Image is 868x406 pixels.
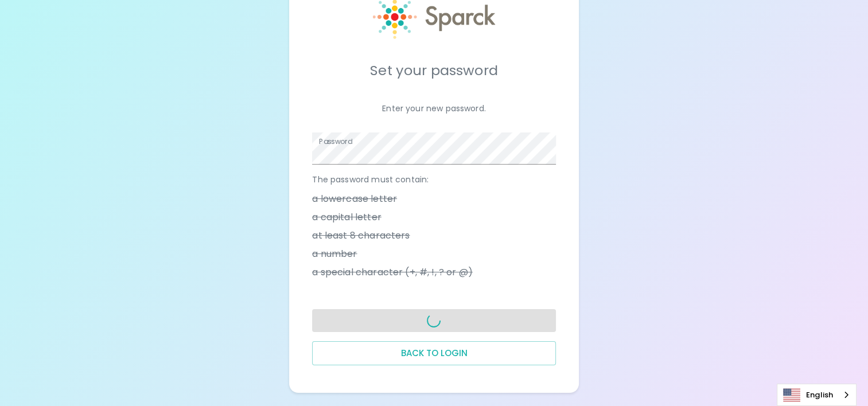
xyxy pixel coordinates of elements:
[312,61,555,80] h5: Set your password
[312,103,555,114] p: Enter your new password.
[312,174,555,185] p: The password must contain:
[312,192,397,206] span: a lowercase letter
[312,229,410,243] span: at least 8 characters
[312,266,473,279] span: a special character (+, #, !, ? or @)
[777,384,857,406] aside: Language selected: English
[312,341,555,365] button: Back to login
[312,247,357,261] span: a number
[312,210,381,224] span: a capital letter
[777,384,856,405] a: English
[777,384,857,406] div: Language
[319,136,352,146] label: Password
